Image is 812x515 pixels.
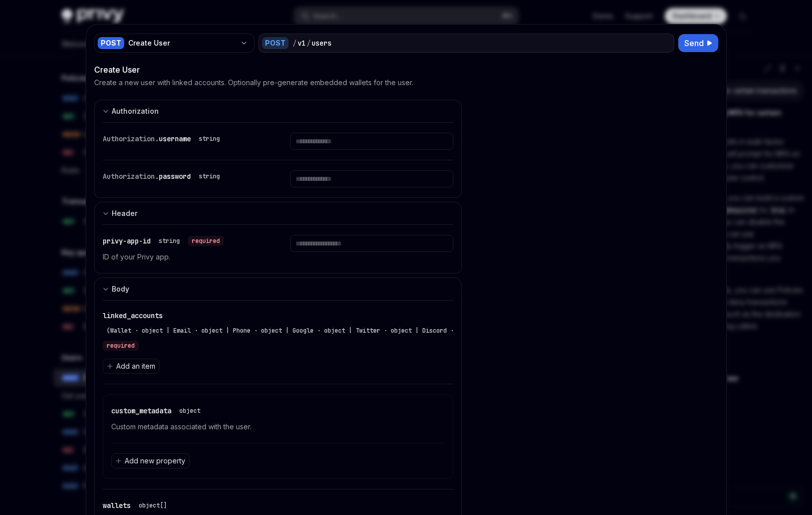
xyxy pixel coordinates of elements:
[684,37,704,49] span: Send
[103,235,224,247] div: privy-app-id
[103,251,266,263] p: ID of your Privy app.
[111,421,445,433] p: Custom metadata associated with the user.
[111,406,171,415] span: custom_metadata
[262,37,289,49] div: POST
[103,341,139,351] div: required
[112,105,159,117] div: Authorization
[94,202,462,224] button: expand input section
[111,453,190,468] button: Add new property
[112,207,137,219] div: Header
[159,172,191,181] span: password
[103,172,159,181] span: Authorization.
[116,361,155,371] span: Add an item
[103,134,159,143] span: Authorization.
[111,405,204,417] div: custom_metadata
[307,38,311,48] div: /
[103,311,163,320] span: linked_accounts
[98,37,124,49] div: POST
[94,33,254,54] button: POSTCreate User
[312,38,332,48] div: users
[103,311,454,351] div: linked_accounts
[678,34,718,52] button: Send
[298,38,306,48] div: v1
[125,456,185,466] span: Add new property
[94,64,462,76] div: Create User
[94,278,462,300] button: expand input section
[159,134,191,143] span: username
[112,283,129,295] div: Body
[188,236,224,246] div: required
[103,236,151,245] span: privy-app-id
[94,78,413,88] p: Create a new user with linked accounts. Optionally pre-generate embedded wallets for the user.
[103,499,171,511] div: wallets
[128,38,236,48] div: Create User
[103,501,131,510] span: wallets
[94,100,462,122] button: expand input section
[103,359,160,374] button: Add an item
[293,38,297,48] div: /
[103,170,224,182] div: Authorization.password
[103,133,224,145] div: Authorization.username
